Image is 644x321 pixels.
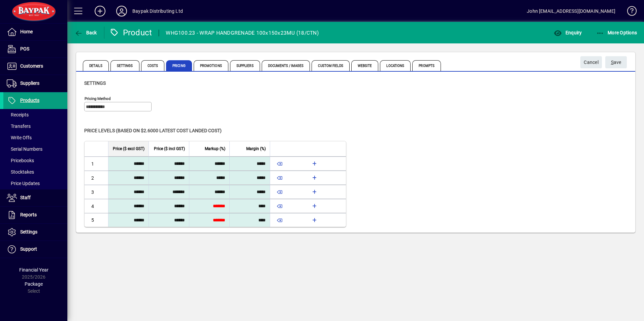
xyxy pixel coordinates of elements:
span: Promotions [194,60,228,71]
td: 4 [85,199,108,213]
span: Enquiry [554,30,582,35]
span: Documents / Images [262,60,310,71]
button: Enquiry [552,27,583,39]
td: 2 [85,171,108,185]
span: Prompts [412,60,441,71]
a: Write Offs [3,132,67,143]
span: Margin (%) [246,145,266,152]
span: Locations [380,60,411,71]
span: Home [20,29,33,34]
span: Price levels (based on $2.6000 Latest cost landed cost) [84,128,222,133]
span: Cancel [584,57,599,68]
a: POS [3,41,67,58]
span: Reports [20,212,37,217]
span: More Options [596,30,637,35]
app-page-header-button: Back [67,27,104,39]
span: Suppliers [230,60,260,71]
span: Settings [110,60,139,71]
span: ave [611,57,621,68]
span: Details [83,60,109,71]
span: Price Updates [7,181,40,186]
button: Add [89,5,111,17]
span: Price ($ excl GST) [113,145,144,152]
a: Transfers [3,120,67,132]
span: Settings [84,80,106,86]
td: 5 [85,213,108,227]
a: Home [3,24,67,40]
a: Support [3,241,67,258]
span: Support [20,246,37,252]
a: Suppliers [3,75,67,92]
span: Customers [20,63,43,69]
span: Back [74,30,97,35]
td: 3 [85,185,108,199]
span: Suppliers [20,80,39,86]
a: Receipts [3,109,67,120]
td: 1 [85,156,108,171]
a: Pricebooks [3,155,67,166]
span: Costs [141,60,165,71]
a: Customers [3,58,67,75]
a: Serial Numbers [3,143,67,155]
a: Price Updates [3,178,67,189]
span: Financial Year [19,267,49,273]
span: Custom Fields [312,60,349,71]
button: Back [73,27,99,39]
div: John [EMAIL_ADDRESS][DOMAIN_NAME] [527,6,615,16]
span: Website [351,60,379,71]
span: Pricing [166,60,192,71]
a: Stocktakes [3,166,67,178]
span: Stocktakes [7,169,34,175]
span: Settings [20,229,37,235]
button: Cancel [580,56,602,68]
a: Staff [3,189,67,206]
span: S [611,60,614,65]
span: Markup (%) [205,145,225,152]
a: Settings [3,224,67,241]
mat-label: Pricing method [85,96,111,101]
a: Reports [3,207,67,223]
span: Package [25,281,43,287]
span: Receipts [7,112,29,117]
span: POS [20,46,29,51]
div: Baypak Distributing Ltd [132,6,183,16]
button: More Options [594,27,639,39]
button: Profile [111,5,132,17]
span: Staff [20,195,31,200]
span: Price ($ incl GST) [154,145,185,152]
span: Write Offs [7,135,32,140]
a: Knowledge Base [622,1,636,23]
button: Save [605,56,627,68]
span: Transfers [7,123,31,129]
div: Product [109,27,152,38]
div: WHG100.23 - WRAP HANDGRENADE 100x150x23MU (18/CTN) [166,28,319,38]
span: Pricebooks [7,158,34,163]
span: Products [20,98,39,103]
span: Serial Numbers [7,146,42,152]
